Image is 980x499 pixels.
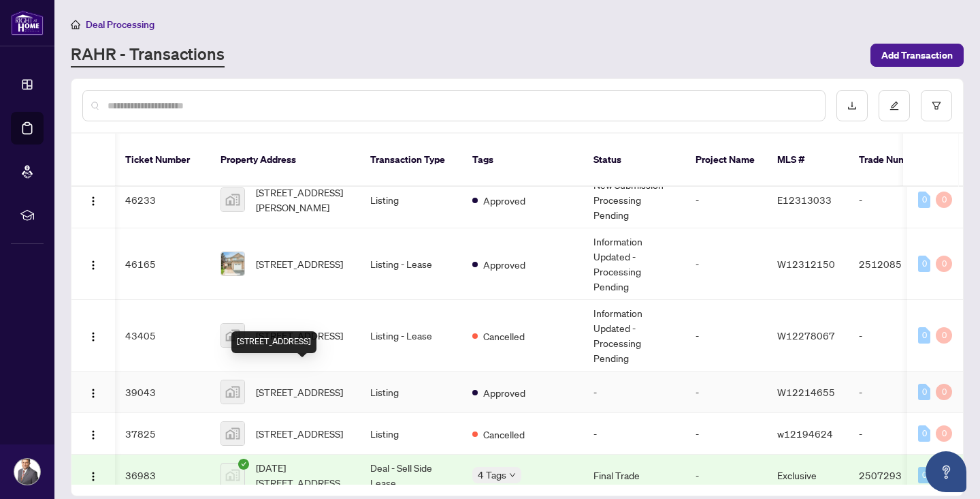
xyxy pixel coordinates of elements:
[777,194,832,206] span: E12313033
[836,90,868,121] button: download
[221,252,244,275] img: thumbnail-img
[583,413,685,455] td: -
[918,384,930,400] div: 0
[936,256,952,272] div: 0
[766,134,848,187] th: MLS #
[88,429,99,440] img: Logo
[685,413,766,455] td: -
[359,228,461,300] td: Listing - Lease
[483,427,525,442] span: Cancelled
[359,372,461,413] td: Listing
[685,134,766,187] th: Project Name
[926,451,966,492] button: Open asap
[86,18,154,31] span: Deal Processing
[256,384,343,399] span: [STREET_ADDRESS]
[238,459,249,470] span: check-circle
[889,101,899,110] span: edit
[583,372,685,413] td: -
[918,192,930,208] div: 0
[114,455,210,496] td: 36983
[14,459,40,485] img: Profile Icon
[685,300,766,372] td: -
[210,134,359,187] th: Property Address
[483,385,525,400] span: Approved
[256,185,348,215] span: [STREET_ADDRESS][PERSON_NAME]
[82,423,104,444] button: Logo
[483,329,525,344] span: Cancelled
[256,256,343,271] span: [STREET_ADDRESS]
[88,196,99,207] img: Logo
[848,228,943,300] td: 2512085
[221,464,244,487] img: thumbnail-img
[685,372,766,413] td: -
[879,90,910,121] button: edit
[359,300,461,372] td: Listing - Lease
[918,327,930,344] div: 0
[936,192,952,208] div: 0
[932,101,941,110] span: filter
[221,380,244,404] img: thumbnail-img
[221,422,244,445] img: thumbnail-img
[583,228,685,300] td: Information Updated - Processing Pending
[483,193,525,208] span: Approved
[82,381,104,403] button: Logo
[918,467,930,483] div: 0
[847,101,857,110] span: download
[918,425,930,442] div: 0
[777,386,835,398] span: W12214655
[256,328,343,343] span: [STREET_ADDRESS]
[848,300,943,372] td: -
[583,134,685,187] th: Status
[82,324,104,346] button: Logo
[71,43,225,67] a: RAHR - Transactions
[936,425,952,442] div: 0
[921,90,952,121] button: filter
[114,134,210,187] th: Ticket Number
[936,384,952,400] div: 0
[114,172,210,228] td: 46233
[114,413,210,455] td: 37825
[583,455,685,496] td: Final Trade
[870,44,964,67] button: Add Transaction
[848,413,943,455] td: -
[583,172,685,228] td: New Submission - Processing Pending
[114,228,210,300] td: 46165
[82,189,104,211] button: Logo
[483,257,525,272] span: Approved
[114,372,210,413] td: 39043
[777,329,835,342] span: W12278067
[777,469,817,481] span: Exclusive
[936,327,952,344] div: 0
[583,300,685,372] td: Information Updated - Processing Pending
[11,10,44,35] img: logo
[114,300,210,372] td: 43405
[359,455,461,496] td: Deal - Sell Side Lease
[88,388,99,399] img: Logo
[777,427,833,440] span: w12194624
[848,134,943,187] th: Trade Number
[221,324,244,347] img: thumbnail-img
[461,134,583,187] th: Tags
[71,20,80,29] span: home
[82,464,104,486] button: Logo
[359,172,461,228] td: Listing
[509,472,516,479] span: down
[685,172,766,228] td: -
[231,331,316,353] div: [STREET_ADDRESS]
[359,413,461,455] td: Listing
[82,253,104,275] button: Logo
[881,44,953,66] span: Add Transaction
[256,426,343,441] span: [STREET_ADDRESS]
[88,471,99,482] img: Logo
[685,455,766,496] td: -
[777,258,835,270] span: W12312150
[88,260,99,271] img: Logo
[848,172,943,228] td: -
[918,256,930,272] div: 0
[221,188,244,211] img: thumbnail-img
[478,467,506,483] span: 4 Tags
[848,372,943,413] td: -
[685,228,766,300] td: -
[256,460,348,490] span: [DATE][STREET_ADDRESS][PERSON_NAME][PERSON_NAME]
[88,331,99,342] img: Logo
